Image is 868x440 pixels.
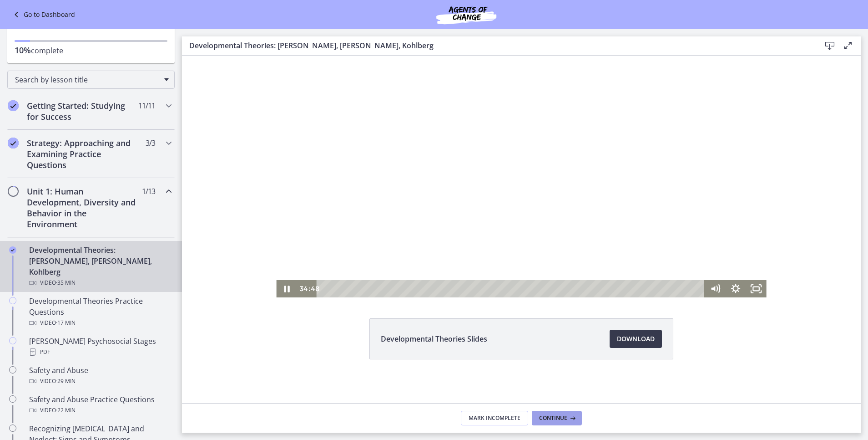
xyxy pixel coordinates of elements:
[29,277,171,288] div: Video
[138,100,155,111] span: 11 / 11
[381,333,487,344] span: Developmental Theories Slides
[29,336,171,358] div: [PERSON_NAME] Psychosocial Stages
[29,296,171,328] div: Developmental Theories Practice Questions
[11,9,75,20] a: Go to Dashboard
[29,347,171,358] div: PDF
[7,71,175,89] div: Search by lesson title
[29,405,171,416] div: Video
[469,414,520,422] span: Mark Incomplete
[544,259,564,276] button: Show settings menu
[617,333,655,344] span: Download
[539,414,567,422] span: Continue
[8,138,19,148] i: Completed
[29,365,171,387] div: Safety and Abuse
[461,411,528,425] button: Mark Incomplete
[15,45,31,56] span: 10%
[56,405,76,416] span: · 22 min
[564,259,585,276] button: Fullscreen
[142,186,155,197] span: 1 / 13
[29,394,171,416] div: Safety and Abuse Practice Questions
[29,317,171,328] div: Video
[56,317,76,328] span: · 17 min
[146,138,155,148] span: 3 / 3
[9,246,16,254] i: Completed
[56,277,76,288] span: · 35 min
[15,45,167,56] p: complete
[29,245,171,288] div: Developmental Theories: [PERSON_NAME], [PERSON_NAME], Kohlberg
[523,259,544,276] button: Mute
[412,4,521,26] img: Agents of Change Social Work Test Prep
[27,138,138,170] h2: Strategy: Approaching and Examining Practice Questions
[8,100,19,111] i: Completed
[27,100,138,122] h2: Getting Started: Studying for Success
[29,376,171,387] div: Video
[610,330,662,348] a: Download
[56,376,76,387] span: · 29 min
[189,40,806,51] h3: Developmental Theories: [PERSON_NAME], [PERSON_NAME], Kohlberg
[27,186,138,230] h2: Unit 1: Human Development, Diversity and Behavior in the Environment
[182,21,861,297] iframe: Video Lesson
[15,75,160,85] span: Search by lesson title
[532,411,582,425] button: Continue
